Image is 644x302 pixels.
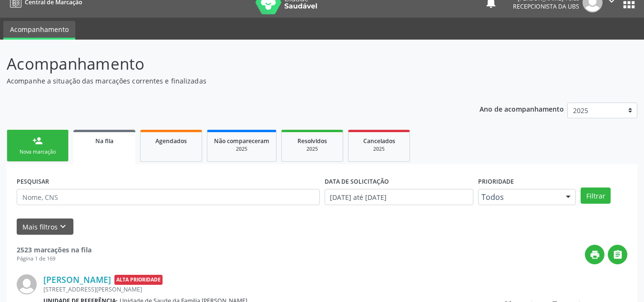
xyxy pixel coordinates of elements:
[214,146,269,153] div: 2025
[32,135,43,146] div: person_add
[608,245,627,264] button: 
[7,52,448,76] p: Acompanhamento
[114,275,163,285] span: Alta Prioridade
[155,137,187,145] span: Agendados
[3,21,75,40] a: Acompanhamento
[355,146,403,153] div: 2025
[17,189,320,205] input: Nome, CNS
[481,192,556,202] span: Todos
[288,146,336,153] div: 2025
[17,245,92,254] strong: 2523 marcações na fila
[17,219,73,235] button: Mais filtroskeyboard_arrow_down
[17,255,92,263] div: Página 1 de 169
[43,285,484,293] div: [STREET_ADDRESS][PERSON_NAME]
[613,250,623,260] i: 
[58,221,68,232] i: keyboard_arrow_down
[480,103,564,115] p: Ano de acompanhamento
[581,187,611,204] button: Filtrar
[14,148,61,156] div: Nova marcação
[513,2,579,10] span: Recepcionista da UBS
[17,174,49,189] label: PESQUISAR
[7,76,448,86] p: Acompanhe a situação das marcações correntes e finalizadas
[478,174,514,189] label: Prioridade
[43,274,111,285] a: [PERSON_NAME]
[214,137,269,145] span: Não compareceram
[297,137,327,145] span: Resolvidos
[325,174,389,189] label: DATA DE SOLICITAÇÃO
[585,245,604,264] button: print
[590,250,600,260] i: print
[363,137,395,145] span: Cancelados
[325,189,474,205] input: Selecione um intervalo
[95,137,113,145] span: Na fila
